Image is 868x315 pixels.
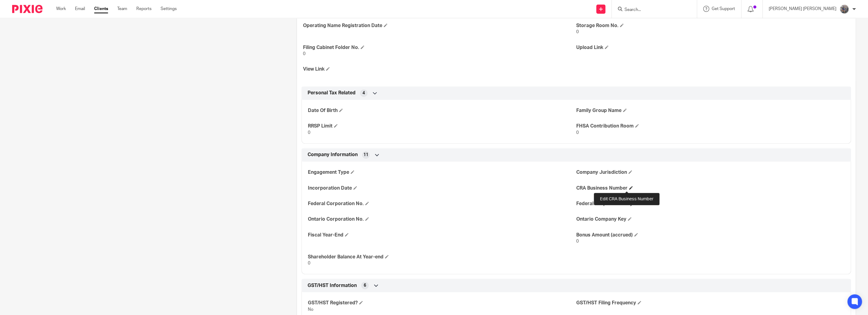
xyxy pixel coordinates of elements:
[308,232,576,238] h4: Fiscal Year-End
[117,6,127,12] a: Team
[303,44,576,51] h4: Filing Cabinet Folder No.
[308,300,576,306] h4: GST/HST Registered?
[308,254,576,260] h4: Shareholder Balance At Year-end
[303,23,576,29] h4: Operating Name Registration Date
[363,90,365,96] span: 4
[624,7,679,13] input: Search
[308,201,576,207] h4: Federal Corporation No.
[576,185,845,191] h4: CRA Business Number
[56,6,66,12] a: Work
[12,5,43,13] img: Pixie
[75,6,85,12] a: Email
[136,6,151,12] a: Reports
[363,152,368,158] span: 11
[94,6,108,12] a: Clients
[576,232,845,238] h4: Bonus Amount (accrued)
[576,107,845,114] h4: Family Group Name
[308,90,356,96] span: Personal Tax Related
[576,44,849,51] h4: Upload Link
[576,169,845,176] h4: Company Jurisdiction
[839,4,849,14] img: 20160912_191538.jpg
[308,152,358,158] span: Company Information
[576,131,579,135] span: 0
[308,107,576,114] h4: Date Of Birth
[576,201,845,207] h4: Federal Corporation Key
[303,52,305,56] span: 0
[576,30,579,34] span: 0
[576,216,845,222] h4: Ontario Company Key
[576,23,849,29] h4: Storage Room No.
[712,7,735,11] span: Get Support
[576,123,845,129] h4: FHSA Contribution Room
[308,131,310,135] span: 0
[308,216,576,222] h4: Ontario Corporation No.
[308,261,310,265] span: 0
[769,6,836,12] p: [PERSON_NAME] [PERSON_NAME]
[364,282,366,289] span: 6
[308,169,576,176] h4: Engagement Type
[576,300,845,306] h4: GST/HST Filing Frequency
[308,307,313,312] span: No
[576,239,579,243] span: 0
[303,66,576,72] h4: View Link
[161,6,177,12] a: Settings
[308,123,576,129] h4: RRSP Limit
[308,185,576,191] h4: Incorporation Date
[308,282,357,289] span: GST/HST Information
